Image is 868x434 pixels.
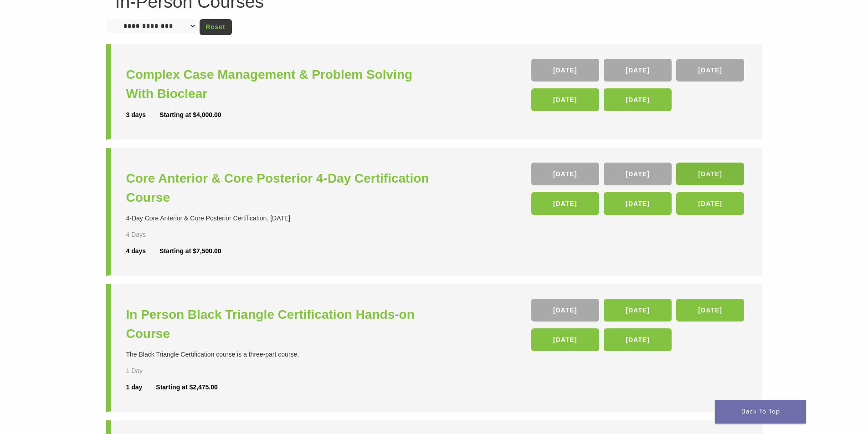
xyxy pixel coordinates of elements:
[676,192,744,215] a: [DATE]
[604,59,672,82] a: [DATE]
[531,163,747,220] div: , , , , ,
[531,88,599,111] a: [DATE]
[676,163,744,185] a: [DATE]
[604,88,672,111] a: [DATE]
[126,246,160,256] div: 4 days
[604,163,672,185] a: [DATE]
[126,366,173,376] div: 1 Day
[126,230,173,240] div: 4 Days
[531,192,599,215] a: [DATE]
[715,400,806,424] a: Back To Top
[126,169,437,207] a: Core Anterior & Core Posterior 4-Day Certification Course
[604,299,672,322] a: [DATE]
[531,299,599,322] a: [DATE]
[159,110,221,120] div: Starting at $4,000.00
[676,299,744,322] a: [DATE]
[531,299,747,356] div: , , , ,
[604,192,672,215] a: [DATE]
[126,214,437,223] div: 4-Day Core Anterior & Core Posterior Certification. [DATE]
[126,350,437,359] div: The Black Triangle Certification course is a three-part course.
[676,59,744,82] a: [DATE]
[156,383,217,392] div: Starting at $2,475.00
[126,383,156,392] div: 1 day
[531,59,599,82] a: [DATE]
[126,110,160,120] div: 3 days
[531,59,747,116] div: , , , ,
[531,328,599,351] a: [DATE]
[604,328,672,351] a: [DATE]
[159,246,221,256] div: Starting at $7,500.00
[126,305,437,343] a: In Person Black Triangle Certification Hands-on Course
[531,163,599,185] a: [DATE]
[126,65,437,103] a: Complex Case Management & Problem Solving With Bioclear
[200,19,232,35] a: Reset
